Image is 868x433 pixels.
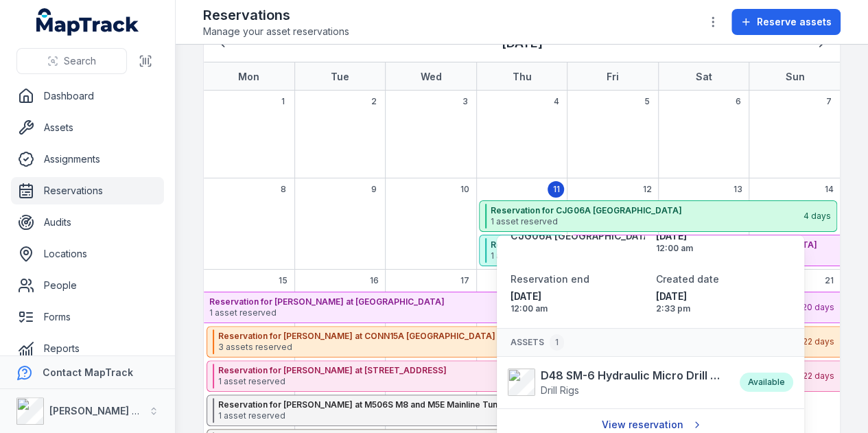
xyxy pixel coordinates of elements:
[552,184,559,195] span: 11
[11,114,164,141] a: Assets
[740,373,793,392] div: Available
[218,365,801,376] strong: Reservation for [PERSON_NAME] at [STREET_ADDRESS]
[511,273,589,285] span: Reservation end
[11,335,164,362] a: Reports
[371,96,377,107] span: 2
[207,360,840,392] button: Reservation for [PERSON_NAME] at [STREET_ADDRESS]1 asset reserved22 days
[204,292,840,323] button: Reservation for [PERSON_NAME] at [GEOGRAPHIC_DATA]1 asset reserved20 days
[460,275,469,286] span: 17
[656,273,719,285] span: Created date
[11,209,164,236] a: Audits
[218,331,801,342] strong: Reservation for [PERSON_NAME] at CONN15A [GEOGRAPHIC_DATA]
[64,54,96,68] span: Search
[734,184,742,195] span: 13
[207,395,655,426] button: Reservation for [PERSON_NAME] at M506S M8 and M5E Mainline Tunnels1 asset reserved5 days
[281,184,286,195] span: 8
[49,405,162,417] strong: [PERSON_NAME] Group
[370,275,379,286] span: 16
[43,366,133,378] strong: Contact MapTrack
[491,239,522,250] strong: Reservation for [PERSON_NAME] at [GEOGRAPHIC_DATA]
[541,384,579,396] span: Drill Rigs
[642,184,651,195] span: 12
[491,216,802,227] span: 1 asset reserved
[479,200,837,232] button: Reservation for CJG06A [GEOGRAPHIC_DATA]1 asset reserved4 days
[656,290,790,303] span: [DATE]
[279,275,288,286] span: 15
[511,290,645,303] span: [DATE]
[553,96,559,107] span: 4
[207,326,840,358] button: Reservation for [PERSON_NAME] at CONN15A [GEOGRAPHIC_DATA]3 assets reserved22 days
[218,342,801,353] span: 3 assets reserved
[11,82,164,110] a: Dashboard
[644,96,650,107] span: 5
[11,177,164,204] a: Reservations
[656,229,790,254] time: 11/09/2025, 12:00:00 am
[656,229,790,243] span: [DATE]
[218,410,621,421] span: 1 asset reserved
[203,5,349,25] h2: Reservations
[491,250,522,261] span: 1 asset reserved
[11,303,164,331] a: Forms
[696,71,712,82] strong: Sat
[511,229,645,243] a: CJG06A [GEOGRAPHIC_DATA]
[11,240,164,268] a: Locations
[511,290,645,314] time: 14/09/2025, 12:00:00 am
[491,205,802,216] strong: Reservation for CJG06A [GEOGRAPHIC_DATA]
[281,96,285,107] span: 1
[508,367,726,397] a: D48 SM-6 Hydraulic Micro Drill RigDrill Rigs
[757,15,832,29] span: Reserve assets
[826,96,832,107] span: 7
[238,71,259,82] strong: Mon
[511,334,564,351] span: Assets
[824,275,833,286] span: 21
[11,272,164,299] a: People
[36,8,139,36] a: MapTrack
[541,367,726,384] strong: D48 SM-6 Hydraulic Micro Drill Rig
[218,376,801,387] span: 1 asset reserved
[735,96,740,107] span: 6
[607,71,619,82] strong: Fri
[371,184,377,195] span: 9
[656,290,790,314] time: 10/09/2025, 2:33:41 pm
[511,230,653,242] span: CJG06A [GEOGRAPHIC_DATA]
[218,399,621,410] strong: Reservation for [PERSON_NAME] at M506S M8 and M5E Mainline Tunnels
[16,48,127,74] button: Search
[420,71,441,82] strong: Wed
[460,184,469,195] span: 10
[331,71,349,82] strong: Tue
[656,243,790,254] span: 12:00 am
[511,303,645,314] span: 12:00 am
[824,184,833,195] span: 14
[203,25,349,38] span: Manage your asset reservations
[209,296,801,307] strong: Reservation for [PERSON_NAME] at [GEOGRAPHIC_DATA]
[731,9,841,35] button: Reserve assets
[785,71,804,82] strong: Sun
[656,303,790,314] span: 2:33 pm
[209,307,801,318] span: 1 asset reserved
[513,71,532,82] strong: Thu
[479,235,564,266] button: Reservation for [PERSON_NAME] at [GEOGRAPHIC_DATA]1 asset reserved1 day
[11,145,164,173] a: Assignments
[550,334,564,351] div: 1
[462,96,468,107] span: 3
